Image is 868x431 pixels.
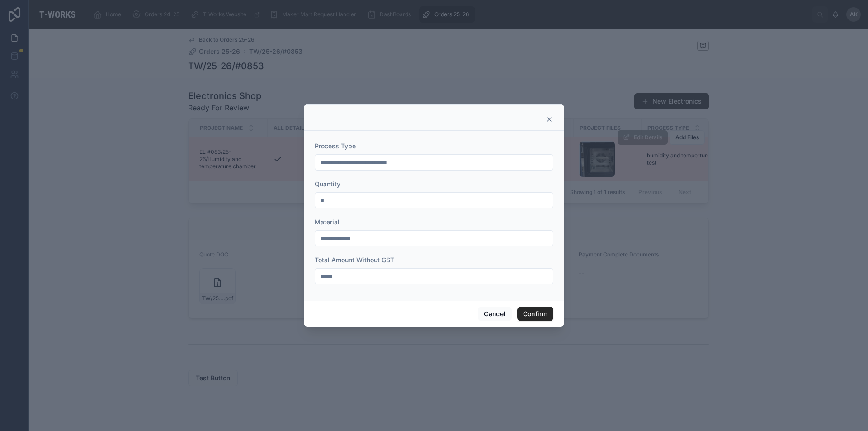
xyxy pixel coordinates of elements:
[478,307,511,321] button: Cancel
[517,307,553,321] button: Confirm
[315,218,340,226] span: Material
[315,180,340,188] span: Quantity
[315,142,356,150] span: Process Type
[315,256,394,264] span: Total Amount Without GST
